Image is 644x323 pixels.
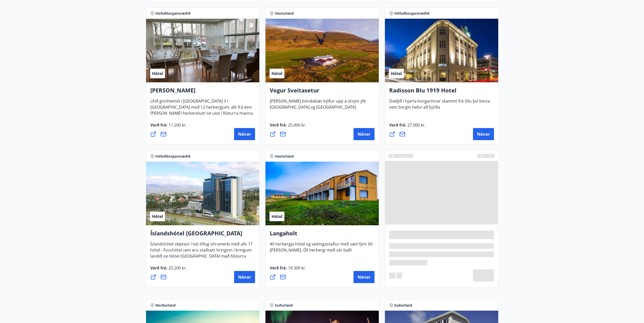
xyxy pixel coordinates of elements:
[389,122,426,132] span: Verð frá :
[394,303,412,308] span: Suðurland
[389,98,490,114] span: Dveljið í hjarta borgarinnar skammt frá öllu því besta sem borgin hefur að bjóða
[270,265,306,275] span: Verð frá :
[238,274,251,280] span: Nánar
[354,128,375,140] button: Nánar
[275,303,293,308] span: Suðurland
[473,128,494,140] button: Nánar
[155,303,176,308] span: Norðurland
[272,71,282,76] span: Hótel
[389,86,494,98] h4: Radisson Blu 1919 Hotel
[272,214,282,219] span: Hótel
[168,122,187,128] span: 11.200 kr.
[394,11,429,16] span: Höfuðborgarsvæðið
[152,214,163,219] span: Hótel
[150,265,187,275] span: Verð frá :
[152,71,163,76] span: Hótel
[354,271,375,283] button: Nánar
[234,128,255,140] button: Nánar
[155,11,191,16] span: Höfuðborgarsvæðið
[168,265,187,271] span: 25.200 kr.
[150,122,187,132] span: Verð frá :
[287,122,306,128] span: 25.000 kr.
[238,131,251,137] span: Nánar
[270,229,375,241] h4: Langaholt
[150,98,253,126] span: Lítið gistiheimili í [GEOGRAPHIC_DATA] 3 í [GEOGRAPHIC_DATA] með 12 herbergjum, allt frá eins [PE...
[391,71,402,76] span: Hótel
[358,274,370,280] span: Nánar
[234,271,255,283] button: Nánar
[270,241,372,257] span: 40 herbergja hótel og veitingastaður með sæti fyrir 60 [PERSON_NAME]. Öll herbergi með sér baði
[155,154,191,159] span: Höfuðborgarsvæðið
[477,131,490,137] span: Nánar
[150,86,255,98] h4: [PERSON_NAME]
[150,241,253,269] span: Íslandshótel skiptast í tvö öflug vörumerki með alls 17 hótel - Fosshótel sem eru staðsett hringi...
[270,98,366,114] span: [PERSON_NAME] bóndabær býður upp á útsýni yfir [GEOGRAPHIC_DATA] og [GEOGRAPHIC_DATA]
[287,265,306,271] span: 18.300 kr.
[150,229,255,241] h4: Íslandshótel [GEOGRAPHIC_DATA]
[270,86,375,98] h4: Vogur Sveitasetur
[275,154,294,159] span: Vesturland
[358,131,370,137] span: Nánar
[406,122,426,128] span: 27.000 kr.
[275,11,294,16] span: Vesturland
[270,122,306,132] span: Verð frá :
